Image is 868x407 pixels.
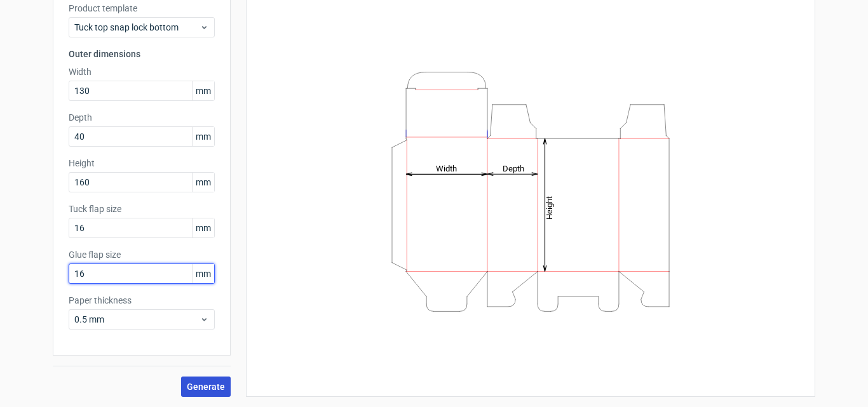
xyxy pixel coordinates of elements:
h3: Outer dimensions [69,48,215,60]
tspan: Width [436,163,457,173]
label: Tuck flap size [69,203,215,215]
span: mm [192,173,214,192]
label: Product template [69,2,215,15]
span: mm [192,81,214,100]
label: Glue flap size [69,248,215,261]
label: Paper thickness [69,294,215,307]
span: mm [192,264,214,283]
span: Generate [187,382,225,391]
span: 0.5 mm [74,313,200,326]
tspan: Height [545,196,554,219]
button: Generate [181,377,231,397]
label: Depth [69,111,215,124]
label: Width [69,65,215,78]
span: mm [192,127,214,146]
span: mm [192,218,214,237]
span: Tuck top snap lock bottom [74,21,200,34]
label: Height [69,157,215,170]
tspan: Depth [503,163,524,173]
